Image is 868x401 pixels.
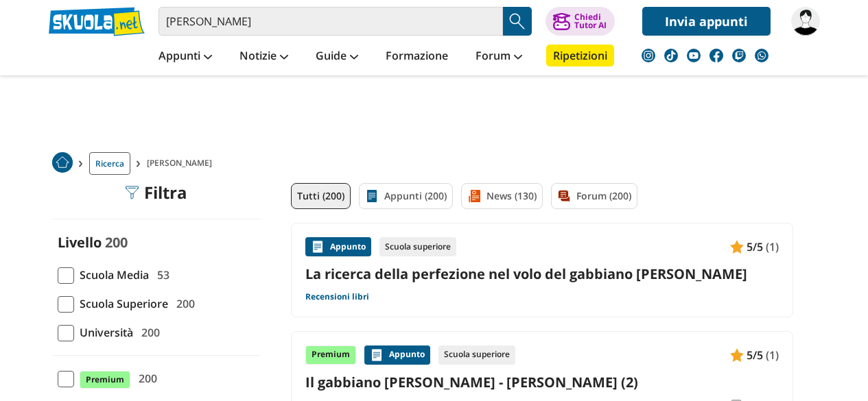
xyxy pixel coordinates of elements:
[305,237,371,256] div: Appunto
[74,324,133,341] span: Università
[546,45,614,66] a: Ripetizioni
[747,346,763,364] span: 5/5
[766,238,779,256] span: (1)
[359,183,453,209] a: Appunti (200)
[379,237,456,256] div: Scuola superiore
[291,183,351,209] a: Tutti (200)
[305,345,356,365] div: Premium
[766,346,779,364] span: (1)
[305,373,779,391] a: Il gabbiano [PERSON_NAME] - [PERSON_NAME] (2)
[236,45,292,69] a: Notizie
[58,233,102,252] label: Livello
[642,49,655,62] img: instagram
[730,348,744,362] img: Appunti contenuto
[755,49,769,62] img: WhatsApp
[382,45,451,69] a: Formazione
[305,291,369,302] a: Recensioni libri
[89,152,130,175] a: Ricerca
[133,369,157,387] span: 200
[642,7,771,36] a: Invia appunti
[507,11,528,32] img: Cerca appunti, riassunti o versioni
[147,152,218,175] span: [PERSON_NAME]
[125,186,139,199] img: Filtra filtri mobile
[709,49,723,62] img: facebook
[791,7,820,36] img: pama76
[311,240,325,254] img: Appunti contenuto
[574,13,607,29] div: Chiedi Tutor AI
[664,49,678,62] img: tiktok
[687,49,701,62] img: youtube
[155,45,215,69] a: Appunti
[152,266,169,284] span: 53
[467,189,481,203] img: News filtro contenuto
[461,183,543,209] a: News (130)
[125,183,187,202] div: Filtra
[503,7,532,36] button: Search Button
[365,189,379,203] img: Appunti filtro contenuto
[312,45,362,69] a: Guide
[546,7,615,36] button: ChiediTutor AI
[171,295,195,313] span: 200
[730,240,744,254] img: Appunti contenuto
[305,265,779,283] a: La ricerca della perfezione nel volo del gabbiano [PERSON_NAME]
[159,7,503,36] input: Cerca appunti, riassunti o versioni
[364,345,430,365] div: Appunto
[732,49,746,62] img: twitch
[136,324,160,341] span: 200
[105,233,128,252] span: 200
[74,266,149,284] span: Scuola Media
[52,152,73,173] img: Home
[80,371,130,389] span: Premium
[438,345,515,365] div: Scuola superiore
[74,295,168,313] span: Scuola Superiore
[747,238,763,256] span: 5/5
[557,189,571,203] img: Forum filtro contenuto
[370,348,384,362] img: Appunti contenuto
[551,183,637,209] a: Forum (200)
[472,45,526,69] a: Forum
[52,152,73,175] a: Home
